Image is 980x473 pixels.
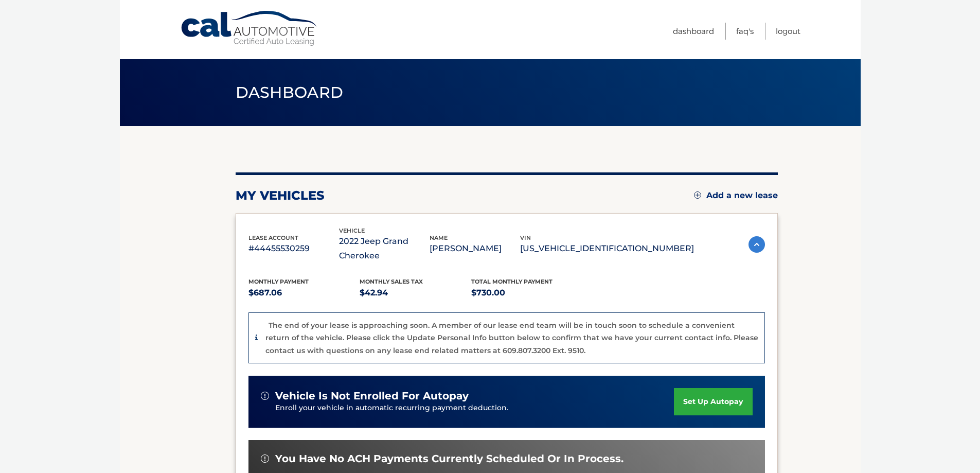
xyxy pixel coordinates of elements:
[736,23,754,40] a: FAQ's
[339,234,430,263] p: 2022 Jeep Grand Cherokee
[236,188,325,203] h2: my vehicles
[520,241,694,256] p: [US_VEHICLE_IDENTIFICATION_NUMBER]
[430,241,520,256] p: [PERSON_NAME]
[673,23,714,40] a: Dashboard
[275,402,674,414] p: Enroll your vehicle in automatic recurring payment deduction.
[261,392,269,400] img: alert-white.svg
[339,227,365,234] span: vehicle
[180,10,319,47] a: Cal Automotive
[471,286,583,300] p: $730.00
[248,241,339,256] p: #44455530259
[674,388,752,415] a: set up autopay
[248,286,360,300] p: $687.06
[749,236,765,253] img: accordion-active.svg
[261,454,269,463] img: alert-white.svg
[360,286,471,300] p: $42.94
[265,321,758,355] p: The end of your lease is approaching soon. A member of our lease end team will be in touch soon t...
[520,234,531,241] span: vin
[248,278,309,285] span: Monthly Payment
[236,83,344,102] span: Dashboard
[360,278,423,285] span: Monthly sales Tax
[248,234,298,241] span: lease account
[275,452,623,465] span: You have no ACH payments currently scheduled or in process.
[471,278,553,285] span: Total Monthly Payment
[694,190,778,201] a: Add a new lease
[275,390,469,402] span: vehicle is not enrolled for autopay
[430,234,448,241] span: name
[776,23,800,40] a: Logout
[694,191,701,199] img: add.svg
